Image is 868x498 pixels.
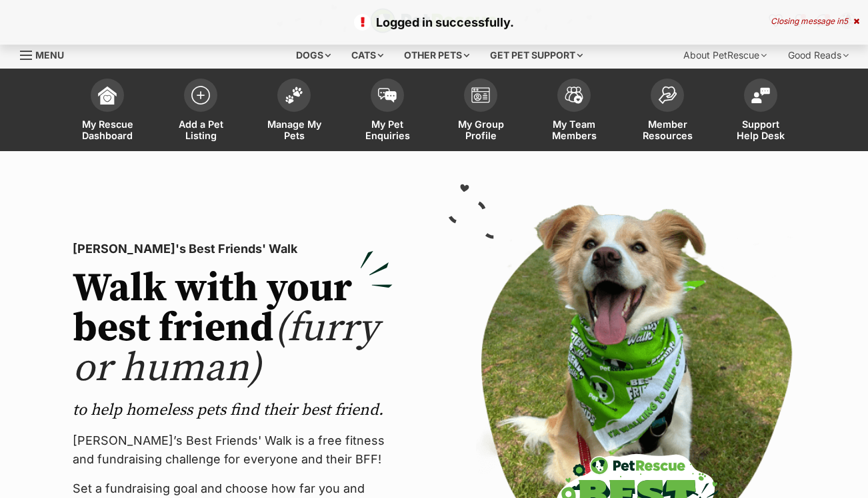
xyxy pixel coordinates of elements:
img: team-members-icon-5396bd8760b3fe7c0b43da4ab00e1e3bb1a5d9ba89233759b79545d2d3fc5d0d.svg [565,87,583,104]
img: group-profile-icon-3fa3cf56718a62981997c0bc7e787c4b2cf8bcc04b72c1350f741eb67cf2f40e.svg [471,87,490,103]
span: Support Help Desk [731,119,791,141]
a: Support Help Desk [714,72,807,151]
span: My Team Members [544,119,604,141]
div: Good Reads [779,42,858,69]
p: to help homeless pets find their best friend. [73,399,393,421]
a: My Team Members [527,72,621,151]
span: Manage My Pets [264,119,324,141]
img: manage-my-pets-icon-02211641906a0b7f246fdf0571729dbe1e7629f14944591b6c1af311fb30b64b.svg [285,87,303,104]
div: About PetRescue [674,42,776,69]
a: Member Resources [621,72,714,151]
a: Menu [20,42,73,66]
img: dashboard-icon-eb2f2d2d3e046f16d808141f083e7271f6b2e854fb5c12c21221c1fb7104beca.svg [98,86,117,105]
span: My Group Profile [451,119,511,141]
span: My Rescue Dashboard [77,119,137,141]
h2: Walk with your best friend [73,269,393,389]
a: My Pet Enquiries [341,72,434,151]
span: Member Resources [637,119,697,141]
a: Add a Pet Listing [154,72,247,151]
img: help-desk-icon-fdf02630f3aa405de69fd3d07c3f3aa587a6932b1a1747fa1d2bba05be0121f9.svg [751,87,770,103]
img: pet-enquiries-icon-7e3ad2cf08bfb03b45e93fb7055b45f3efa6380592205ae92323e6603595dc1f.svg [378,88,397,103]
p: [PERSON_NAME]'s Best Friends' Walk [73,240,393,258]
div: Other pets [395,42,479,69]
a: Manage My Pets [247,72,341,151]
div: Get pet support [481,42,592,69]
a: My Rescue Dashboard [61,72,154,151]
span: Add a Pet Listing [171,119,231,141]
img: member-resources-icon-8e73f808a243e03378d46382f2149f9095a855e16c252ad45f914b54edf8863c.svg [658,86,677,104]
span: (furry or human) [73,304,379,393]
span: My Pet Enquiries [357,119,417,141]
p: [PERSON_NAME]’s Best Friends' Walk is a free fitness and fundraising challenge for everyone and t... [73,431,393,469]
div: Dogs [287,42,340,69]
a: My Group Profile [434,72,527,151]
img: add-pet-listing-icon-0afa8454b4691262ce3f59096e99ab1cd57d4a30225e0717b998d2c9b9846f56.svg [191,86,210,105]
span: Menu [35,49,64,61]
div: Cats [342,42,393,69]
